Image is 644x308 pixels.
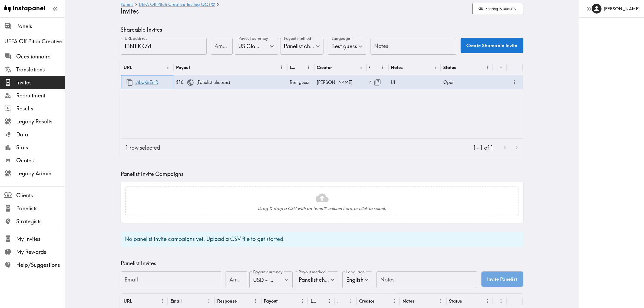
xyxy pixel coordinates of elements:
button: Sort [296,63,305,72]
label: URL address [125,35,147,41]
label: Payout currency [239,35,268,41]
div: 1 row selected [126,144,160,152]
div: Opens [369,65,370,70]
a: Panels [121,2,134,7]
button: more [510,78,519,87]
button: Sharing & security [473,3,523,15]
span: Quotes [16,157,65,164]
button: Menu [497,297,505,305]
div: UI [388,75,441,89]
span: My Invites [16,235,65,243]
span: Panelists [16,205,65,212]
button: Menu [347,297,355,305]
button: Sort [463,297,471,305]
button: Menu [357,63,365,72]
button: Create Shareable Invite [461,38,523,53]
span: $10 [176,80,196,85]
label: Language [332,35,350,41]
span: Translations [16,66,65,73]
button: Sort [496,297,505,305]
div: ( Panelist chooses ) [173,75,287,89]
div: No panelist invite campaigns yet. Upload a CSV file to get started. [125,233,285,245]
div: Language [311,298,316,304]
button: Sort [278,297,287,305]
button: Sort [457,63,465,72]
label: Payout method [284,35,311,41]
button: Menu [252,297,260,305]
button: Sort [339,297,347,305]
span: Data [16,131,65,138]
h6: [PERSON_NAME] [604,6,640,12]
button: Menu [379,63,387,72]
button: Menu [278,63,286,72]
button: Sort [332,63,341,72]
button: Sort [403,63,412,72]
div: Best guess [287,75,314,89]
div: Open [441,75,493,89]
h5: Panelist Invites [121,260,523,267]
div: Notes [402,298,414,304]
button: Sort [370,63,379,72]
div: Response [217,298,237,304]
span: Legacy Results [16,118,65,125]
div: Payout [176,65,190,70]
label: Payout method [299,269,326,275]
button: Menu [298,297,306,305]
div: Panelist chooses [295,271,338,288]
label: Language [346,269,365,275]
button: Invite Panelist [481,271,523,287]
span: Questionnaire [16,53,65,60]
div: Panelist chooses [280,38,323,55]
button: Menu [497,63,505,72]
button: Menu [164,63,172,72]
button: Open [282,276,291,284]
button: Sort [182,297,190,305]
span: My Rewards [16,248,65,256]
button: Menu [325,297,333,305]
div: [PERSON_NAME] [314,75,366,89]
button: Sort [375,297,383,305]
span: Panels [16,22,65,30]
button: Sort [133,297,141,305]
span: Clients [16,192,65,199]
span: UEFA Off Pitch Creative Testing QOTW [4,38,65,45]
div: Status [449,298,462,304]
button: Menu [483,63,492,72]
button: Menu [483,297,492,305]
button: Menu [305,63,313,72]
span: Results [16,105,65,112]
p: 1–1 of 1 [473,144,494,152]
div: Payout [264,298,278,304]
h6: Drag & drop a CSV with an "Email" column here, or click to select. [258,205,386,211]
button: Menu [158,297,167,305]
span: Recruitment [16,92,65,99]
button: Sort [415,297,423,305]
span: Invites [16,79,65,86]
button: Menu [205,297,213,305]
button: Sort [317,297,325,305]
span: Stats [16,144,65,151]
a: UEFA Off Pitch Creative Testing QOTW [139,2,215,7]
button: Menu [437,297,445,305]
button: Open [267,42,276,50]
a: /ibqKirEmR [136,76,158,89]
button: Menu [431,63,440,72]
div: Status [443,65,456,70]
button: Menu [390,297,398,305]
div: Answers [338,298,338,304]
div: Language [290,65,296,70]
div: Creator [359,298,374,304]
span: Help/Suggestions [16,261,65,269]
button: Sort [496,63,505,72]
h4: Invites [121,7,468,15]
div: Notes [391,65,403,70]
h5: Shareable Invites [121,26,523,34]
div: English [342,271,372,288]
span: Strategists [16,218,65,225]
button: Sort [237,297,246,305]
div: 4 [369,76,385,89]
div: URL [124,298,132,304]
button: Sort [191,63,199,72]
div: Email [170,298,181,304]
